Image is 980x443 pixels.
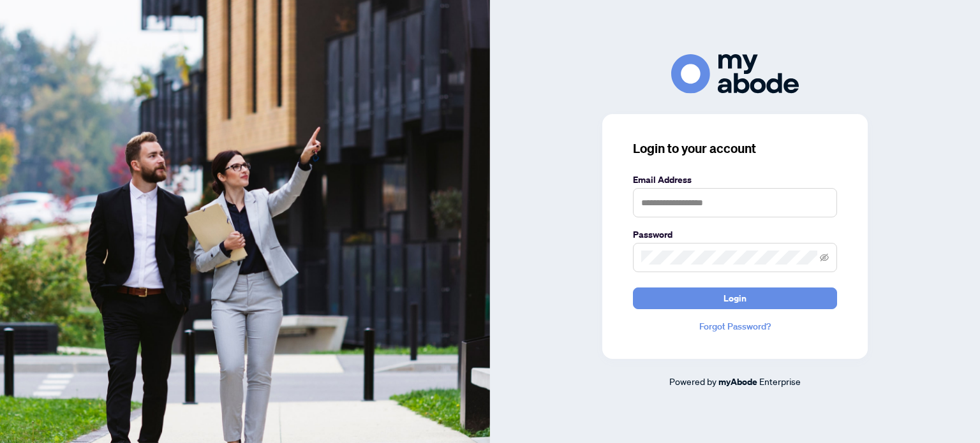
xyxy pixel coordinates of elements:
[633,228,837,242] label: Password
[669,375,716,387] span: Powered by
[671,54,799,93] img: ma-logo
[724,288,746,309] span: Login
[759,375,801,387] span: Enterprise
[820,253,829,262] span: eye-invisible
[633,319,837,333] a: Forgot Password?
[633,173,837,187] label: Email Address
[718,375,757,389] a: myAbode
[633,140,837,157] h3: Login to your account
[633,287,837,309] button: Login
